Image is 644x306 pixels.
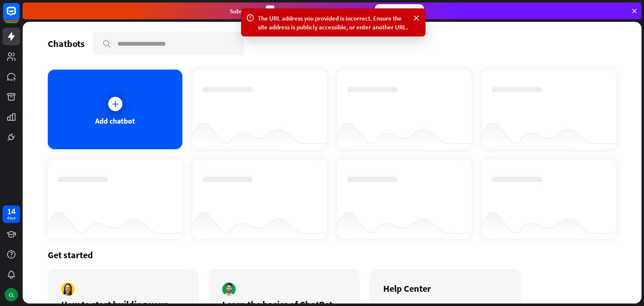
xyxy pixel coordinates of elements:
[7,215,16,221] div: days
[95,116,135,126] div: Add chatbot
[7,3,32,29] button: Open LiveChat chat widget
[222,283,236,296] img: author
[258,14,409,31] div: The URL address you provided is incorrect. Ensure the site address is publicly accessible, or ent...
[48,38,85,49] div: Chatbots
[375,4,424,18] div: Subscribe now
[7,207,16,215] div: 14
[5,288,18,301] div: CL
[383,283,507,294] div: Help Center
[266,5,274,17] div: 3
[61,283,75,296] img: author
[48,249,616,261] div: Get started
[230,5,368,17] div: Subscribe in days to get your first month for $1
[3,205,20,223] a: 14 days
